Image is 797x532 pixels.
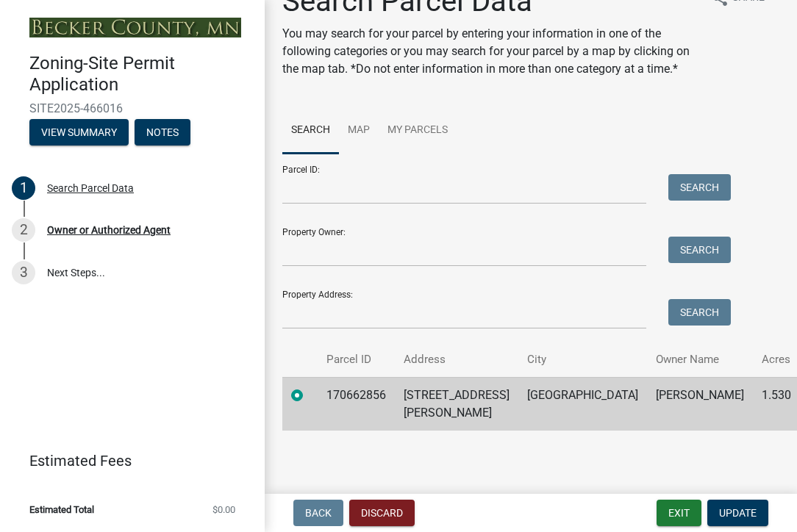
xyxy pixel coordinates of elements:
button: Back [293,500,343,526]
span: Estimated Total [29,505,94,514]
span: Back [305,507,332,519]
td: [STREET_ADDRESS][PERSON_NAME] [395,377,518,431]
button: Search [668,237,731,263]
span: Update [719,507,757,519]
button: Search [668,299,731,326]
wm-modal-confirm: Summary [29,127,129,139]
button: Discard [349,500,415,526]
span: $0.00 [212,505,235,514]
a: Map [339,107,379,154]
button: Exit [657,500,701,526]
wm-modal-confirm: Notes [135,127,190,139]
div: Search Parcel Data [47,183,134,193]
a: Search [282,107,339,154]
img: Becker County, Minnesota [29,18,241,37]
th: Address [395,342,518,377]
div: 2 [12,218,35,242]
td: [PERSON_NAME] [647,377,753,431]
th: Parcel ID [318,342,395,377]
button: View Summary [29,119,129,145]
h4: Zoning-Site Permit Application [29,53,253,96]
div: 1 [12,176,35,200]
button: Search [668,174,731,201]
td: 170662856 [318,377,395,431]
div: Owner or Authorized Agent [47,225,171,235]
span: SITE2025-466016 [29,101,235,115]
div: 3 [12,261,35,284]
button: Update [707,500,768,526]
p: You may search for your parcel by entering your information in one of the following categories or... [282,25,700,78]
th: Owner Name [647,342,753,377]
button: Notes [135,119,190,145]
a: My Parcels [379,107,457,154]
th: City [518,342,647,377]
a: Estimated Fees [12,446,241,475]
td: [GEOGRAPHIC_DATA] [518,377,647,431]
